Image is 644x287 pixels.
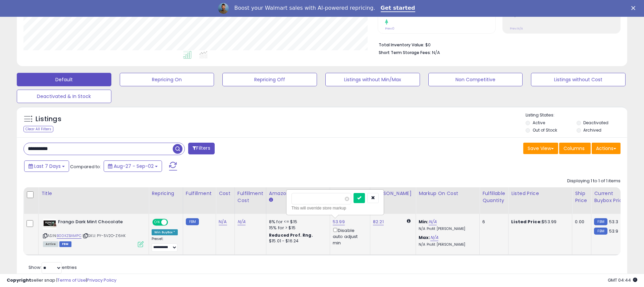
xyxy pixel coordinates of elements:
div: Current Buybox Price [594,190,629,204]
b: Total Inventory Value: [379,42,424,48]
div: Preset: [152,237,178,252]
span: OFF [167,220,178,225]
small: Prev: 0 [385,27,394,31]
a: N/A [429,219,437,225]
strong: Copyright [7,277,31,283]
div: Fulfillment Cost [237,190,263,204]
div: Listed Price [511,190,569,197]
button: Default [17,73,111,86]
b: Frango Dark Mint Chocolate [58,219,140,227]
div: Close [631,6,638,10]
a: N/A [219,219,227,225]
button: Save View [523,143,558,154]
button: Actions [592,143,621,154]
button: Last 7 Days [24,160,69,172]
p: Listing States: [526,112,627,118]
span: Show: entries [29,264,77,271]
div: Title [41,190,146,197]
li: $0 [379,40,615,48]
button: Columns [559,143,591,154]
small: FBM [186,218,199,225]
button: Aug-27 - Sep-02 [104,160,162,172]
span: 53.3 [609,219,619,225]
label: Deactivated [583,120,608,126]
b: Listed Price: [511,219,542,225]
div: Boost your Walmart sales with AI-powered repricing. [234,5,375,11]
small: Amazon Fees. [269,197,273,203]
div: Fulfillable Quantity [482,190,505,204]
p: N/A Profit [PERSON_NAME] [419,227,474,231]
div: $53.99 [511,219,567,225]
b: Reduced Prof. Rng. [269,232,313,238]
div: ASIN: [43,219,144,246]
a: B00KZBAMPC [57,233,82,239]
span: All listings currently available for purchase on Amazon [43,241,58,247]
span: 53.9 [609,228,619,234]
a: Terms of Use [57,277,86,283]
b: Max: [419,234,430,241]
div: Fulfillment [186,190,213,197]
span: | SKU: PY-5V2O-Z6HK [83,233,125,238]
label: Out of Stock [533,127,557,133]
button: Listings without Min/Max [325,73,420,86]
a: 82.21 [373,219,384,225]
button: Repricing Off [222,73,317,86]
div: Markup on Cost [419,190,477,197]
div: Disable auto adjust min [333,227,365,246]
div: Ship Price [575,190,588,204]
label: Archived [583,127,601,133]
th: The percentage added to the cost of goods (COGS) that forms the calculator for Min & Max prices. [416,187,480,214]
div: Repricing [152,190,180,197]
div: $15.01 - $16.24 [269,238,325,244]
div: [PERSON_NAME] [373,190,413,197]
span: ON [153,220,161,225]
button: Listings without Cost [531,73,626,86]
small: Prev: N/A [510,27,523,31]
button: Non Competitive [428,73,523,86]
div: 15% for > $15 [269,225,325,231]
div: 8% for <= $15 [269,219,325,225]
div: This will override store markup [291,205,379,211]
div: seller snap | | [7,277,116,284]
img: Profile image for Adrian [218,3,229,14]
button: Repricing On [120,73,214,86]
span: Last 7 Days [34,163,61,170]
button: Deactivated & In Stock [17,90,111,103]
label: Active [533,120,545,126]
div: 6 [482,219,503,225]
a: N/A [237,219,246,225]
span: 2025-09-10 04:44 GMT [608,277,637,283]
button: Filters [188,143,214,154]
span: Compared to: [70,163,101,170]
p: N/A Profit [PERSON_NAME] [419,242,474,247]
small: FBM [594,218,607,225]
div: Cost [219,190,232,197]
a: Get started [381,5,415,12]
b: Short Term Storage Fees: [379,50,431,55]
h5: Listings [36,114,61,124]
a: Privacy Policy [87,277,116,283]
span: Aug-27 - Sep-02 [114,163,154,170]
span: FBM [59,241,71,247]
div: 0.00 [575,219,586,225]
div: Displaying 1 to 1 of 1 items [567,178,621,184]
span: N/A [432,49,440,56]
span: Columns [563,145,585,152]
a: 53.99 [333,219,345,225]
small: FBM [594,228,607,235]
b: Min: [419,219,429,225]
div: Amazon Fees [269,190,327,197]
img: 41fASUz-GsL._SL40_.jpg [43,219,56,229]
a: N/A [430,234,438,241]
div: Clear All Filters [23,126,53,132]
div: Win BuyBox * [152,229,178,235]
